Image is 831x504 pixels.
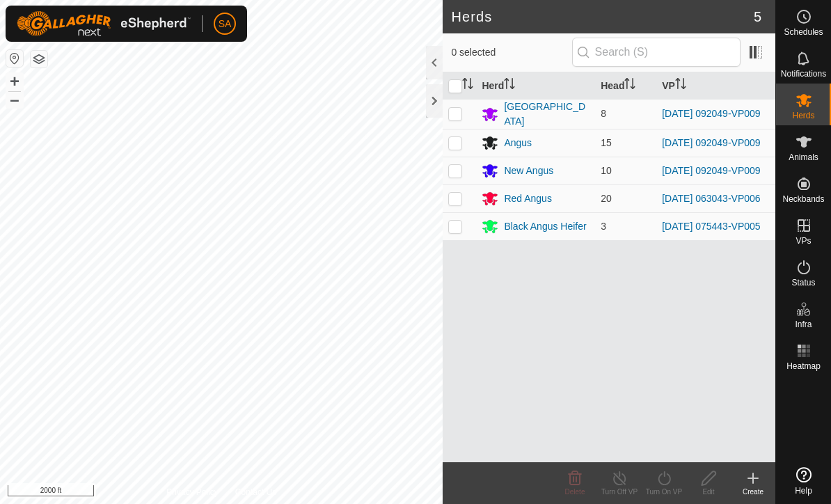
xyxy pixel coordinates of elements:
[601,165,612,176] span: 10
[782,195,824,203] span: Neckbands
[6,73,23,90] button: +
[504,100,589,129] div: [GEOGRAPHIC_DATA]
[597,487,642,497] div: Turn Off VP
[776,462,831,501] a: Help
[601,221,606,232] span: 3
[624,80,635,91] p-sorticon: Activate to sort
[219,17,232,31] span: SA
[731,487,775,497] div: Create
[572,38,741,67] input: Search (S)
[642,487,686,497] div: Turn On VP
[786,362,821,370] span: Heatmap
[795,320,812,329] span: Infra
[476,72,595,100] th: Herd
[166,486,219,498] a: Privacy Policy
[789,153,818,162] span: Animals
[504,191,552,206] div: Red Angus
[235,486,276,498] a: Contact Us
[791,278,815,287] span: Status
[792,111,814,120] span: Herds
[662,137,760,148] a: [DATE] 092049-VP009
[656,72,775,100] th: VP
[6,91,23,108] button: –
[17,11,191,36] img: Gallagher Logo
[451,8,753,25] h2: Herds
[504,164,553,178] div: New Angus
[784,28,823,36] span: Schedules
[504,136,532,150] div: Angus
[601,193,612,204] span: 20
[796,237,811,245] span: VPs
[451,45,571,60] span: 0 selected
[754,6,761,27] span: 5
[462,80,473,91] p-sorticon: Activate to sort
[601,137,612,148] span: 15
[675,80,686,91] p-sorticon: Activate to sort
[795,487,812,495] span: Help
[31,51,47,68] button: Map Layers
[6,50,23,67] button: Reset Map
[662,108,760,119] a: [DATE] 092049-VP009
[565,488,585,496] span: Delete
[504,219,586,234] div: Black Angus Heifer
[662,193,760,204] a: [DATE] 063043-VP006
[662,221,760,232] a: [DATE] 075443-VP005
[601,108,606,119] span: 8
[686,487,731,497] div: Edit
[504,80,515,91] p-sorticon: Activate to sort
[595,72,656,100] th: Head
[662,165,760,176] a: [DATE] 092049-VP009
[781,70,826,78] span: Notifications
